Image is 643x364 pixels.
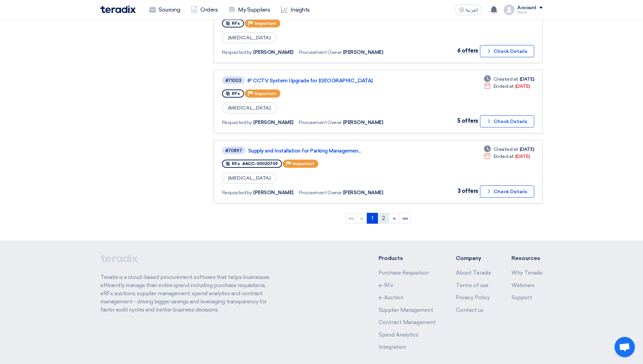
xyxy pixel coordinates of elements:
[456,254,491,262] li: Company
[379,270,429,276] a: Purchase Requisition
[232,21,240,26] span: RFx
[511,295,532,301] a: Support
[100,273,277,314] p: Teradix is a cloud-based procurement software that helps businesses efficiently manage their enti...
[480,115,534,127] button: Check Details
[299,119,342,126] span: Procurement Owner
[185,2,223,17] a: Orders
[379,307,433,313] a: Supplier Management
[480,45,534,57] button: Check Details
[379,282,393,288] a: e-RFx
[222,32,277,43] span: [MEDICAL_DATA]
[379,332,418,338] a: Spend Analytics
[242,161,278,166] span: #ACC-00020709
[144,2,185,17] a: Sourcing
[343,119,383,126] span: [PERSON_NAME]
[484,153,530,160] div: [DATE]
[343,49,383,56] span: [PERSON_NAME]
[517,11,543,14] div: Hissa
[100,5,136,13] img: Teradix logo
[276,2,315,17] a: Insights
[402,215,408,221] span: »»
[299,189,342,196] span: Procurement Owner
[466,8,478,13] span: العربية
[343,189,383,196] span: [PERSON_NAME]
[255,91,276,96] span: Important
[379,344,406,350] a: Integration
[511,282,535,288] a: Webinars
[222,173,277,184] span: [MEDICAL_DATA]
[232,161,240,166] span: RFx
[253,119,294,126] span: [PERSON_NAME]
[504,4,515,15] img: profile_test.png
[299,49,342,56] span: Procurement Owner
[484,146,534,153] div: [DATE]
[456,270,491,276] a: About Teradix
[379,295,403,301] a: e-Auction
[484,76,534,83] div: [DATE]
[457,47,478,54] span: 6 offers
[222,49,252,56] span: Requested by
[458,188,478,194] span: 3 offers
[378,213,389,224] a: 2
[223,2,275,17] a: My Suppliers
[456,307,483,313] a: Contact us
[393,215,396,221] span: »
[494,76,518,83] span: Created at
[379,254,436,262] li: Products
[455,4,482,15] button: العربية
[247,78,417,84] a: IP CCTV System Upgrade for [GEOGRAPHIC_DATA]
[494,153,514,160] span: Ended at
[232,91,240,96] span: RFx
[255,21,276,26] span: Important
[214,210,543,227] ngb-pagination: Default pagination
[253,49,294,56] span: [PERSON_NAME]
[517,5,537,11] div: Account
[457,118,478,124] span: 5 offers
[494,83,514,90] span: Ended at
[615,337,635,357] div: Open chat
[480,185,534,198] button: Check Details
[511,254,543,262] li: Resources
[388,213,400,224] a: Next
[456,295,490,301] a: Privacy Policy
[511,270,543,276] a: Why Teradix
[222,119,252,126] span: Requested by
[222,102,277,114] span: [MEDICAL_DATA]
[456,282,488,288] a: Terms of use
[293,161,314,166] span: Important
[253,189,294,196] span: [PERSON_NAME]
[225,78,241,83] div: #71003
[494,146,518,153] span: Created at
[248,148,418,154] a: Supply and Installation for Parking Managemen...
[225,148,242,153] div: #70897
[367,213,378,224] a: 1
[399,213,410,224] a: Last
[222,189,252,196] span: Requested by
[379,319,436,325] a: Contract Management
[484,83,530,90] div: [DATE]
